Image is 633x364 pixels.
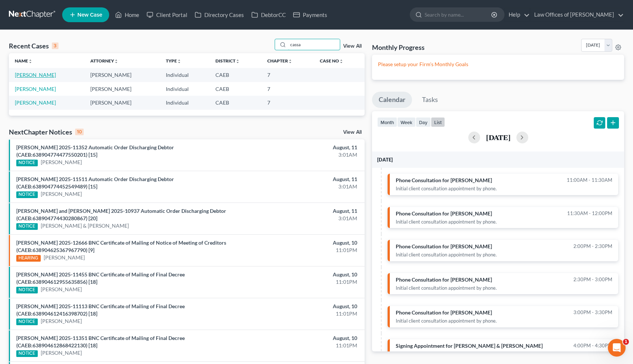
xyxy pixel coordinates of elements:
i: unfold_more [288,59,292,64]
td: Individual [160,96,210,109]
div: August, 10 [248,303,357,310]
p: Please setup your Firm's Monthly Goals [378,61,618,68]
div: NOTICE [16,191,38,198]
td: 7 [261,82,314,96]
div: NOTICE [16,223,38,230]
span: 11:00am - 11:30am [567,177,612,184]
a: Phone Consultation for [PERSON_NAME] [388,273,618,295]
a: View All [343,44,362,49]
div: Initial client consultation appointment by phone. [396,251,612,258]
div: Initial client consultation appointment by phone. [396,317,612,324]
div: 11:01PM [248,246,357,254]
div: Initial client consultation appointment by phone. [396,218,612,225]
div: 11:01PM [248,278,357,286]
a: Directory Cases [191,8,248,21]
a: [PERSON_NAME] [15,86,56,92]
div: 11:01PM [248,342,357,349]
span: 1 [623,339,629,345]
h2: [DATE] [486,133,510,141]
a: Typeunfold_more [166,58,181,64]
div: NOTICE [16,160,38,166]
a: Home [111,8,143,21]
a: [PERSON_NAME] and [PERSON_NAME] 2025-10937 Automatic Order Discharging Debtor (CAEB:6389047744302... [16,208,226,221]
div: August, 11 [248,176,357,183]
i: unfold_more [177,59,181,64]
a: Attorneyunfold_more [90,58,118,64]
a: [PERSON_NAME] 2025-11455 BNC Certificate of Mailing of Final Decree (CAEB:638904612955635856) [18] [16,271,185,285]
td: CAEB [210,96,261,109]
span: 2:00pm - 2:30pm [573,243,612,250]
span: 3:00pm - 3:30pm [573,309,612,316]
div: NOTICE [16,319,38,325]
input: Search by name... [425,8,492,21]
div: PPW Signing appointment. [396,351,612,358]
a: Tasks [415,92,445,108]
div: Recent Cases [9,41,58,50]
input: Search by name... [288,39,340,50]
a: Phone Consultation for [PERSON_NAME] [388,207,618,228]
span: New Case [77,12,102,18]
button: month [377,117,397,127]
a: Payments [289,8,331,21]
td: CAEB [210,82,261,96]
div: August, 10 [248,239,357,246]
div: August, 11 [248,144,357,151]
div: August, 11 [248,207,357,215]
a: Calendar [372,92,412,108]
i: unfold_more [28,59,33,64]
a: Client Portal [143,8,191,21]
a: Phone Consultation for [PERSON_NAME] [388,174,618,195]
a: [PERSON_NAME] [41,349,82,357]
a: [PERSON_NAME] 2025-11511 Automatic Order Discharging Debtor (CAEB:638904774452549489) [15] [16,176,174,190]
span: [DATE] [377,157,393,163]
i: unfold_more [339,59,344,64]
div: 3 [52,42,58,49]
a: Chapterunfold_more [267,58,292,64]
a: Districtunfold_more [215,58,240,64]
td: [PERSON_NAME] [84,96,160,109]
a: View All [343,130,362,135]
a: Law Offices of [PERSON_NAME] [530,8,624,21]
a: DebtorCC [248,8,289,21]
a: Phone Consultation for [PERSON_NAME] [388,240,618,261]
div: HEARING [16,255,41,262]
div: NOTICE [16,350,38,357]
div: 3:01AM [248,151,357,159]
a: [PERSON_NAME] 2025-11352 Automatic Order Discharging Debtor (CAEB:638904774477550201) [15] [16,144,174,158]
td: Individual [160,68,210,82]
div: 10 [75,129,84,135]
a: Nameunfold_more [15,58,33,64]
a: [PERSON_NAME] 2025-11113 BNC Certificate of Mailing of Final Decree (CAEB:638904612416398702) [18] [16,303,185,317]
td: 7 [261,68,314,82]
div: 3:01AM [248,215,357,222]
a: [PERSON_NAME] [15,72,56,78]
td: [PERSON_NAME] [84,68,160,82]
a: [PERSON_NAME] [41,190,82,198]
iframe: Intercom live chat [608,339,626,357]
div: NextChapter Notices [9,127,84,136]
div: Initial client consultation appointment by phone. [396,185,612,192]
td: Individual [160,82,210,96]
button: week [397,117,416,127]
a: Case Nounfold_more [320,58,344,64]
td: 7 [261,96,314,109]
td: [PERSON_NAME] [84,82,160,96]
i: unfold_more [114,59,118,64]
i: unfold_more [235,59,240,64]
a: Help [505,8,530,21]
a: [PERSON_NAME] 2025-12666 BNC Certificate of Mailing of Notice of Meeting of Creditors (CAEB:63890... [16,239,226,253]
div: NOTICE [16,287,38,293]
h3: Monthly Progress [372,43,425,52]
a: [PERSON_NAME] [15,99,56,106]
a: [PERSON_NAME] & [PERSON_NAME] [41,222,129,229]
a: [PERSON_NAME] [41,317,82,325]
div: 3:01AM [248,183,357,190]
div: August, 10 [248,271,357,278]
button: list [431,117,445,127]
div: 11:01PM [248,310,357,317]
span: 2:30pm - 3:00pm [573,276,612,283]
div: Initial client consultation appointment by phone. [396,285,612,292]
a: [PERSON_NAME] [41,286,82,293]
td: CAEB [210,68,261,82]
a: Phone Consultation for [PERSON_NAME] [388,306,618,327]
